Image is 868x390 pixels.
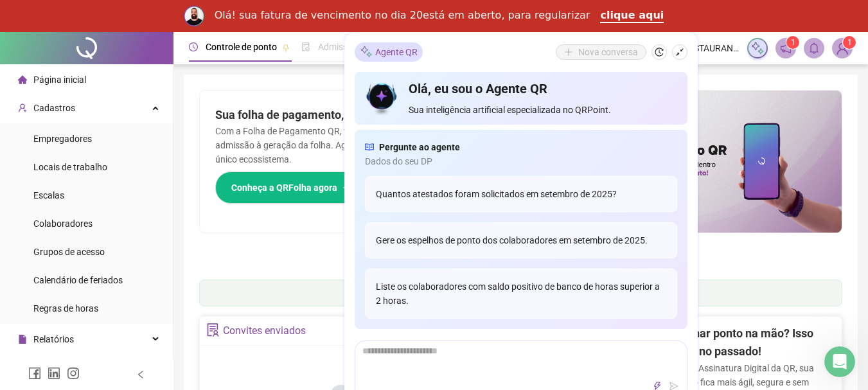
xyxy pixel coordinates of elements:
[833,39,852,58] img: 82135
[409,103,677,117] span: Sua inteligência artificial especializada no QRPoint.
[824,346,855,377] iframe: Intercom live chat
[33,134,92,144] span: Empregadores
[18,335,27,344] span: file
[33,162,107,172] span: Locais de trabalho
[556,44,646,60] button: Nova conversa
[786,36,799,49] sup: 1
[18,103,27,112] span: user-add
[33,334,74,344] span: Relatórios
[365,269,677,319] div: Liste os colaboradores com saldo positivo de banco de horas superior a 2 horas.
[780,42,792,54] span: notification
[683,41,740,55] span: RESTAURANTE MINEIRIM
[215,172,368,204] button: Conheça a QRFolha agora
[18,75,27,84] span: home
[365,176,677,212] div: Quantos atestados foram solicitados em setembro de 2025?
[379,140,460,154] span: Pergunte ao agente
[655,48,664,57] span: history
[360,46,373,59] img: sparkle-icon.fc2bf0ac1784a2077858766a79e2daf3.svg
[843,36,856,49] sup: Atualize o seu contato no menu Meus Dados
[750,41,765,55] img: sparkle-icon.fc2bf0ac1784a2077858766a79e2daf3.svg
[136,370,145,379] span: left
[409,80,677,98] h4: Olá, eu sou o Agente QR
[206,42,277,52] span: Controle de ponto
[223,320,306,342] div: Convites enviados
[365,140,374,154] span: read
[355,42,423,62] div: Agente QR
[67,367,80,380] span: instagram
[33,218,93,229] span: Colaboradores
[282,44,290,51] span: pushpin
[206,323,220,337] span: solution
[318,42,384,52] span: Admissão digital
[48,367,60,380] span: linkedin
[215,124,506,166] p: Com a Folha de Pagamento QR, você faz tudo em um só lugar: da admissão à geração da folha. Agilid...
[33,103,75,113] span: Cadastros
[342,183,351,192] span: arrow-right
[33,247,105,257] span: Grupos de acesso
[189,42,198,51] span: clock-circle
[847,38,852,47] span: 1
[28,367,41,380] span: facebook
[215,106,506,124] h2: Sua folha de pagamento, mais simples do que nunca!
[671,324,834,361] h2: Assinar ponto na mão? Isso ficou no passado!
[33,190,64,200] span: Escalas
[365,80,399,117] img: icon
[600,9,664,23] a: clique aqui
[33,303,98,314] span: Regras de horas
[33,275,123,285] span: Calendário de feriados
[365,154,677,168] span: Dados do seu DP
[301,42,310,51] span: file-done
[675,48,684,57] span: shrink
[231,181,337,195] span: Conheça a QRFolha agora
[365,222,677,258] div: Gere os espelhos de ponto dos colaboradores em setembro de 2025.
[215,9,590,22] div: Olá! sua fatura de vencimento no dia 20está em aberto, para regularizar
[33,75,86,85] span: Página inicial
[791,38,795,47] span: 1
[184,6,204,26] img: Profile image for Rodolfo
[808,42,820,54] span: bell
